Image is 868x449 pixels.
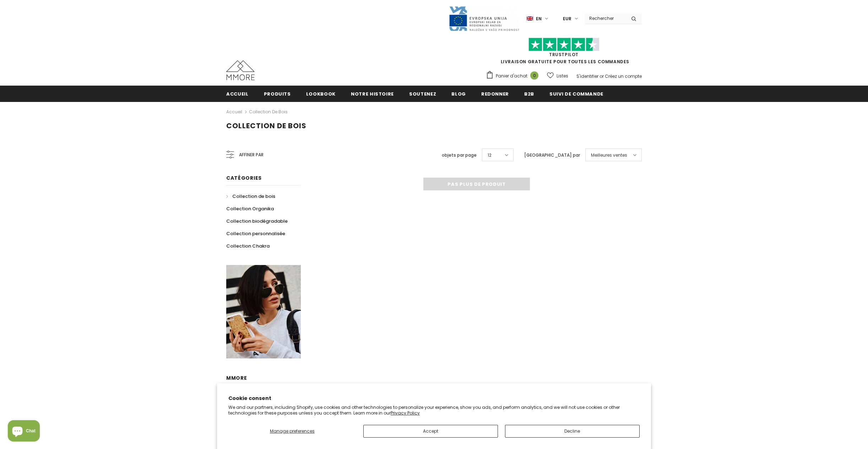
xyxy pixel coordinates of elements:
[226,218,288,224] span: Collection biodégradable
[536,15,542,22] span: en
[226,243,270,249] span: Collection Chakra
[226,374,247,382] span: MMORE
[226,230,285,237] span: Collection personnalisée
[226,174,262,182] span: Catégories
[549,52,579,58] a: TrustPilot
[226,215,288,227] a: Collection biodégradable
[451,86,466,102] a: Blog
[481,86,509,102] a: Redonner
[557,72,568,80] span: Listes
[226,227,285,240] a: Collection personnalisée
[228,425,356,438] button: Manage preferences
[549,91,603,97] span: Suivi de commande
[488,152,492,159] span: 12
[481,91,509,97] span: Redonner
[496,72,527,80] span: Panier d'achat
[563,15,571,22] span: EUR
[6,420,42,443] inbox-online-store-chat: Shopify online store chat
[486,71,542,81] a: Panier d'achat 0
[226,60,255,80] img: Cas MMORE
[306,86,336,102] a: Lookbook
[226,202,274,215] a: Collection Organika
[351,86,394,102] a: Notre histoire
[600,73,604,79] span: or
[226,205,274,212] span: Collection Organika
[232,193,275,200] span: Collection de bois
[226,86,249,102] a: Accueil
[591,152,627,159] span: Meilleures ventes
[524,91,534,97] span: B2B
[228,395,640,402] h2: Cookie consent
[228,405,640,416] p: We and our partners, including Shopify, use cookies and other technologies to personalize your ex...
[363,425,498,438] button: Accept
[409,91,436,97] span: soutenez
[547,70,568,82] a: Listes
[351,91,394,97] span: Notre histoire
[524,86,534,102] a: B2B
[442,152,477,159] label: objets par page
[451,91,466,97] span: Blog
[605,73,642,79] a: Créez un compte
[505,425,640,438] button: Decline
[226,91,249,97] span: Accueil
[249,109,288,115] a: Collection de bois
[409,86,436,102] a: soutenez
[226,121,306,131] span: Collection de bois
[449,15,520,21] a: Javni Razpis
[226,240,270,252] a: Collection Chakra
[449,6,520,32] img: Javni Razpis
[486,41,642,65] span: LIVRAISON GRATUITE POUR TOUTES LES COMMANDES
[264,86,291,102] a: Produits
[391,410,420,416] a: Privacy Policy
[576,73,598,79] a: S'identifier
[226,190,275,202] a: Collection de bois
[585,13,626,23] input: Search Site
[530,71,538,80] span: 0
[226,108,242,116] a: Accueil
[527,16,533,22] img: i-lang-1.png
[524,152,580,159] label: [GEOGRAPHIC_DATA] par
[549,86,603,102] a: Suivi de commande
[528,38,600,52] img: Faites confiance aux étoiles pilotes
[270,428,315,434] span: Manage preferences
[239,151,264,159] span: Affiner par
[306,91,336,97] span: Lookbook
[264,91,291,97] span: Produits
